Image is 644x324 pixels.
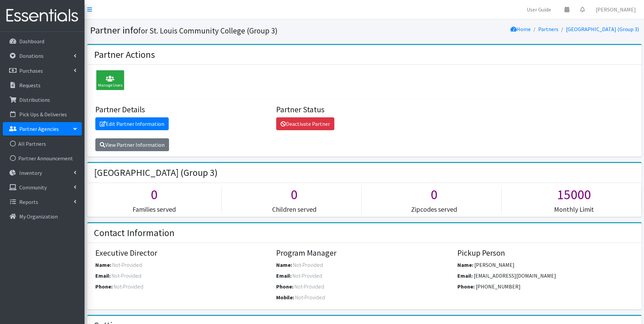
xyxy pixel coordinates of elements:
[3,181,82,194] a: Community
[19,111,67,118] p: Pick Ups & Deliveries
[94,49,155,61] h2: Partner Actions
[276,272,291,280] label: Email:
[292,272,322,279] span: Not-Provided
[566,26,639,32] a: [GEOGRAPHIC_DATA] (Group 3)
[94,167,218,179] h2: [GEOGRAPHIC_DATA] (Group 3)
[521,3,556,16] a: User Guide
[3,4,82,27] img: HumanEssentials
[276,261,292,269] label: Name:
[227,186,361,203] h1: 0
[112,272,141,279] span: Not-Provided
[3,137,82,151] a: All Partners
[19,82,41,89] p: Requests
[276,248,452,258] h4: Program Manager
[3,195,82,209] a: Reports
[507,186,641,203] h1: 15000
[19,169,42,176] p: Inventory
[538,26,558,32] a: Partners
[294,283,324,290] span: Not-Provided
[19,38,44,45] p: Dashboard
[276,117,334,130] a: Deactivate Partner
[3,78,82,92] a: Requests
[19,199,38,205] p: Reports
[276,293,294,301] label: Mobile:
[3,93,82,107] a: Distributions
[3,64,82,77] a: Purchases
[367,205,501,213] h5: Zipcodes served
[3,108,82,121] a: Pick Ups & Deliveries
[457,261,473,269] label: Name:
[3,34,82,48] a: Dashboard
[3,210,82,223] a: My Organization
[87,186,222,203] h1: 0
[19,52,44,59] p: Donations
[138,26,278,36] small: for St. Louis Community College (Group 3)
[95,261,111,269] label: Name:
[19,67,43,74] p: Purchases
[19,125,59,132] p: Partner Agencies
[507,205,641,213] h5: Monthly Limit
[96,70,124,90] div: Manage Users
[95,248,271,258] h4: Executive Director
[19,96,50,103] p: Distributions
[87,205,222,213] h5: Families served
[276,105,452,115] h4: Partner Status
[95,138,169,151] a: View Partner Information
[293,261,323,268] span: Not-Provided
[94,227,174,239] h2: Contact Information
[590,3,641,16] a: [PERSON_NAME]
[19,213,58,220] p: My Organization
[95,105,271,115] h4: Partner Details
[457,282,475,291] label: Phone:
[295,294,325,301] span: Not-Provided
[457,272,473,280] label: Email:
[476,283,521,290] span: [PHONE_NUMBER]
[90,24,362,36] h1: Partner info
[95,117,169,130] a: Edit Partner Information
[114,283,143,290] span: Not-Provided
[276,282,293,291] label: Phone:
[474,261,515,268] span: [PERSON_NAME]
[95,272,111,280] label: Email:
[474,272,556,279] span: [EMAIL_ADDRESS][DOMAIN_NAME]
[367,186,501,203] h1: 0
[3,49,82,63] a: Donations
[19,184,47,191] p: Community
[112,261,142,268] span: Not-Provided
[3,152,82,165] a: Partner Announcement
[227,205,361,213] h5: Children served
[3,166,82,180] a: Inventory
[510,26,531,32] a: Home
[95,282,113,291] label: Phone:
[93,78,124,85] a: Manage Users
[457,248,634,258] h4: Pickup Person
[3,122,82,136] a: Partner Agencies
